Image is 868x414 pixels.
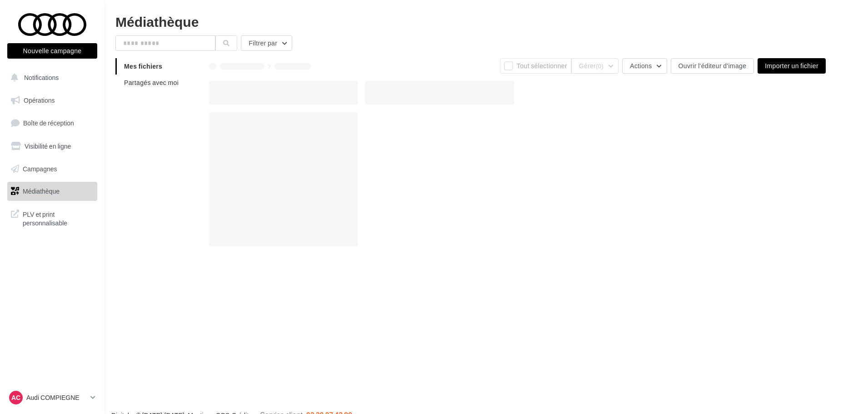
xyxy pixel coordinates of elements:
div: Médiathèque [115,15,857,28]
span: Visibilité en ligne [25,142,71,150]
a: Campagnes [5,160,99,179]
button: Actions [622,58,667,74]
span: Campagnes [23,165,57,172]
span: Actions [630,62,652,70]
span: Importer un fichier [765,62,818,70]
button: Ouvrir l'éditeur d'image [671,58,754,74]
button: Gérer(0) [571,58,619,74]
a: Visibilité en ligne [5,137,99,156]
span: Opérations [24,96,55,104]
a: Médiathèque [5,182,99,201]
span: (0) [596,62,604,70]
button: Filtrer par [241,35,292,51]
button: Notifications [5,68,95,87]
span: Médiathèque [23,187,60,195]
span: PLV et print personnalisable [23,208,94,228]
a: PLV et print personnalisable [5,205,99,231]
span: Partagés avec moi [124,79,179,86]
button: Importer un fichier [758,58,826,74]
a: Opérations [5,91,99,110]
a: AC Audi COMPIEGNE [7,389,97,406]
span: Notifications [24,74,59,81]
span: Boîte de réception [23,119,74,127]
button: Nouvelle campagne [7,43,97,59]
span: Mes fichiers [124,62,162,70]
span: AC [11,393,20,402]
a: Boîte de réception [5,113,99,133]
p: Audi COMPIEGNE [26,393,87,402]
button: Tout sélectionner [500,58,571,74]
